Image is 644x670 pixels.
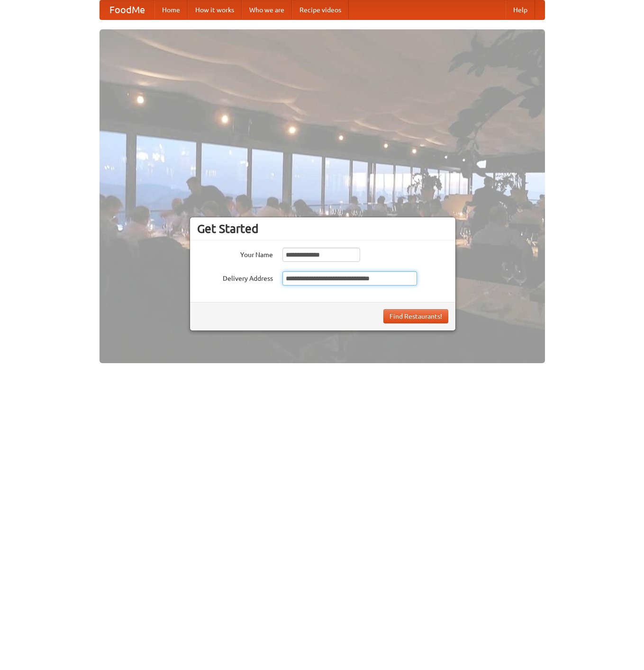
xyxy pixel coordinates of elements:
h3: Get Started [197,222,448,236]
a: Help [506,0,535,19]
button: Find Restaurants! [383,309,448,323]
label: Your Name [197,248,273,259]
label: Delivery Address [197,271,273,283]
a: FoodMe [100,0,154,19]
a: Who we are [242,0,292,19]
a: How it works [188,0,242,19]
a: Recipe videos [292,0,349,19]
a: Home [154,0,188,19]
